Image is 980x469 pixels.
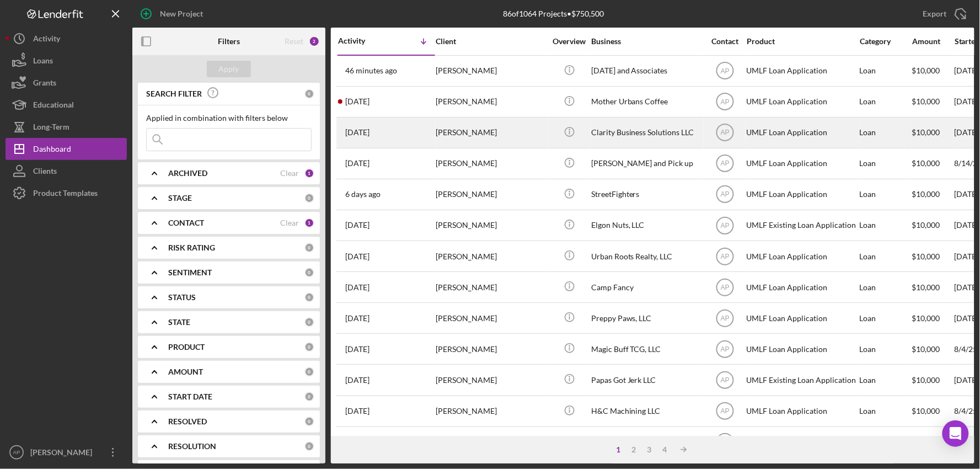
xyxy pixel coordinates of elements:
[436,242,546,271] div: [PERSON_NAME]
[6,138,127,160] button: Dashboard
[860,303,911,333] div: Loan
[436,211,546,240] div: [PERSON_NAME]
[912,180,954,209] div: $10,000
[912,334,954,364] div: $10,000
[591,242,701,271] div: Urban Roots Realty, LLC
[912,397,954,426] div: $10,000
[642,445,657,454] div: 3
[304,268,314,278] div: 0
[720,408,729,415] text: AP
[912,273,954,302] div: $10,000
[747,211,857,240] div: UMLF Existing Loan Application
[345,128,369,137] time: 2025-08-15 17:12
[860,56,911,86] div: Loan
[747,37,857,46] div: Product
[345,345,369,354] time: 2025-08-07 02:23
[345,407,369,415] time: 2025-08-05 01:12
[860,334,911,364] div: Loan
[168,392,212,401] b: START DATE
[6,182,127,204] button: Product Templates
[860,37,911,46] div: Category
[912,118,954,147] div: $10,000
[436,334,546,364] div: [PERSON_NAME]
[747,334,857,364] div: UMLF Loan Application
[6,28,127,50] a: Activity
[912,37,954,46] div: Amount
[860,149,911,178] div: Loan
[168,293,196,302] b: STATUS
[912,87,954,116] div: $10,000
[860,365,911,395] div: Loan
[747,273,857,302] div: UMLF Loan Application
[6,441,127,463] button: AP[PERSON_NAME]
[33,138,71,163] div: Dashboard
[912,428,954,457] div: $10,000
[720,315,729,322] text: AP
[720,98,729,106] text: AP
[345,221,369,230] time: 2025-08-12 23:51
[168,343,205,351] b: PRODUCT
[6,50,127,72] button: Loans
[33,94,74,119] div: Educational
[304,292,314,302] div: 0
[591,428,701,457] div: Horizon Innovation, LLC
[591,118,701,147] div: Clarity Business Solutions LLC
[280,218,299,227] div: Clear
[747,242,857,271] div: UMLF Loan Application
[747,397,857,426] div: UMLF Loan Application
[720,67,729,75] text: AP
[160,3,203,25] div: New Project
[704,37,746,46] div: Contact
[28,441,99,466] div: [PERSON_NAME]
[436,37,546,46] div: Client
[860,211,911,240] div: Loan
[591,211,701,240] div: Elgon Nuts, LLC
[33,182,98,207] div: Product Templates
[747,365,857,395] div: UMLF Existing Loan Application
[345,190,381,199] time: 2025-08-13 20:21
[436,397,546,426] div: [PERSON_NAME]
[304,168,314,178] div: 1
[747,180,857,209] div: UMLF Loan Application
[345,252,369,261] time: 2025-08-11 21:18
[33,28,60,52] div: Activity
[436,428,546,457] div: [PERSON_NAME]
[747,149,857,178] div: UMLF Loan Application
[747,56,857,86] div: UMLF Loan Application
[132,3,214,25] button: New Project
[146,114,312,122] div: Applied in combination with filters below
[436,118,546,147] div: [PERSON_NAME]
[591,365,701,395] div: Papas Got Jerk LLC
[626,445,642,454] div: 2
[860,242,911,271] div: Loan
[168,318,190,327] b: STATE
[309,36,320,47] div: 2
[912,242,954,271] div: $10,000
[33,160,57,185] div: Clients
[345,283,369,292] time: 2025-08-09 15:32
[304,367,314,377] div: 0
[436,180,546,209] div: [PERSON_NAME]
[747,87,857,116] div: UMLF Loan Application
[720,222,729,230] text: AP
[6,94,127,116] button: Educational
[168,268,212,277] b: SENTIMENT
[146,89,202,98] b: SEARCH FILTER
[304,417,314,427] div: 0
[591,37,701,46] div: Business
[218,37,240,46] b: Filters
[168,442,216,451] b: RESOLUTION
[912,211,954,240] div: $10,000
[33,72,56,97] div: Grants
[942,420,969,447] div: Open Intercom Messenger
[207,61,251,77] button: Apply
[860,180,911,209] div: Loan
[33,116,69,141] div: Long-Term
[591,180,701,209] div: StreetFighters
[285,37,303,46] div: Reset
[912,3,974,25] button: Export
[168,367,203,376] b: AMOUNT
[860,397,911,426] div: Loan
